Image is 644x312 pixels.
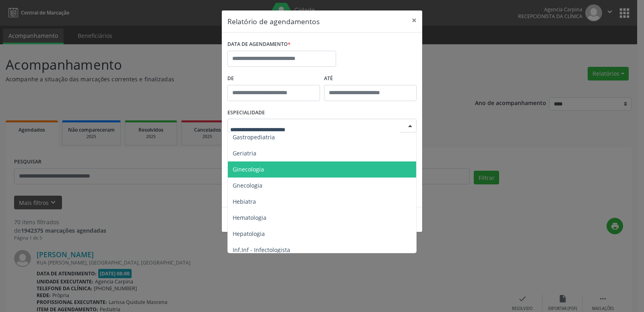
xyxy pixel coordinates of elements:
span: Ginecologia [233,165,264,173]
span: Geriatria [233,149,256,157]
span: Hematologia [233,214,266,221]
span: Gastropediatria [233,133,275,141]
span: Inf.Inf - Infectologista [233,246,290,254]
label: ATÉ [324,72,417,85]
label: De [227,72,320,85]
span: Gnecologia [233,182,262,189]
label: ESPECIALIDADE [227,107,265,119]
h5: Relatório de agendamentos [227,16,320,27]
span: Hebiatra [233,198,256,205]
label: DATA DE AGENDAMENTO [227,38,291,51]
button: Close [406,10,422,30]
span: Hepatologia [233,230,265,238]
